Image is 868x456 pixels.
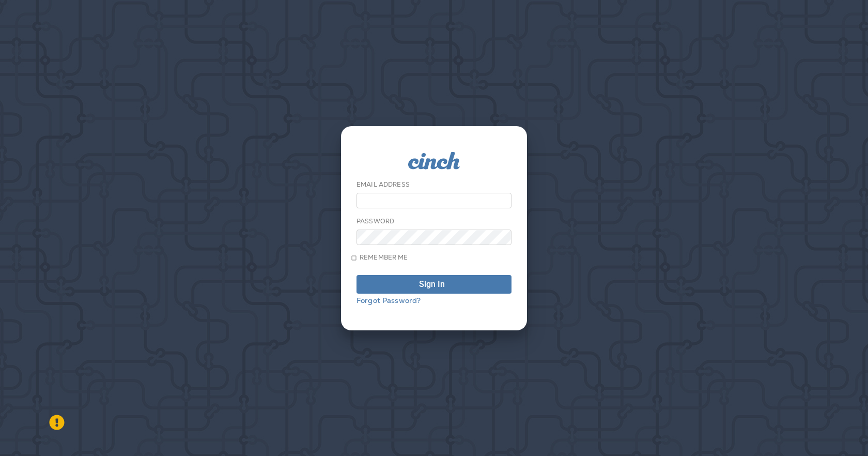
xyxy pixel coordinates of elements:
a: Forgot Password? [357,296,421,305]
button: Sign In [357,275,512,294]
span: Remember me [360,253,408,262]
div: Sign In [419,280,445,288]
label: Email Address [357,180,410,189]
label: Password [357,217,394,225]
